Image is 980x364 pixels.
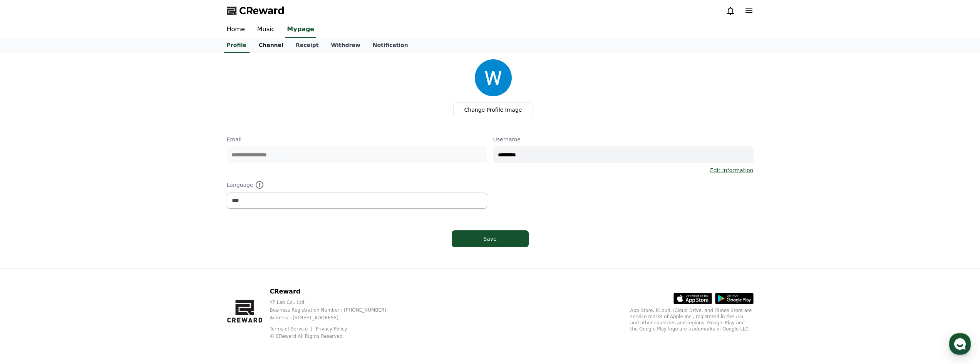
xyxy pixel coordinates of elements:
p: YP Lab Co., Ltd. [270,299,399,305]
p: Business Registration Number : [PHONE_NUMBER] [270,307,399,313]
span: CReward [239,5,285,17]
p: Email [227,136,487,143]
a: Mypage [285,22,316,38]
a: Edit Information [710,166,754,174]
a: Music [251,22,281,38]
label: Change Profile Image [453,102,533,117]
a: Profile [224,38,250,53]
p: Language [227,180,487,190]
a: Withdraw [325,38,366,53]
p: Address : [STREET_ADDRESS] [270,315,399,321]
a: Terms of Service [270,326,313,332]
span: Settings [114,256,133,262]
div: Save [467,235,513,243]
a: Home [221,22,251,38]
a: Receipt [290,38,325,53]
p: App Store, iCloud, iCloud Drive, and iTunes Store are service marks of Apple Inc., registered in ... [630,307,754,332]
a: Messages [51,244,99,263]
a: Privacy Policy [316,326,347,332]
a: Notification [367,38,414,53]
p: CReward [270,287,399,296]
img: profile_image [475,59,512,96]
span: Messages [64,256,87,262]
p: Username [493,136,754,143]
button: Save [452,230,529,247]
a: Channel [253,38,290,53]
a: Settings [99,244,148,263]
a: Home [2,244,51,263]
a: CReward [227,5,285,17]
span: Home [20,256,33,262]
p: © CReward All Rights Reserved. [270,333,399,339]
